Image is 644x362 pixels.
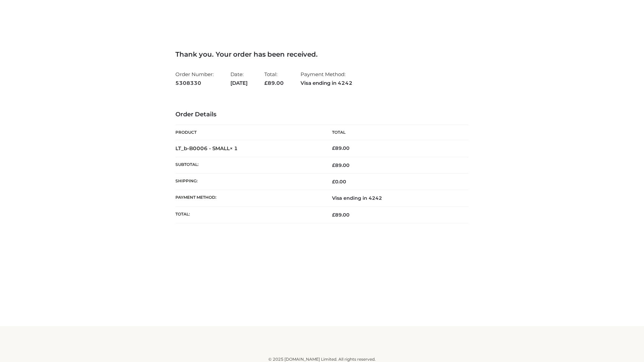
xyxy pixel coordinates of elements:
th: Total [322,125,469,140]
strong: 5308330 [175,79,214,87]
span: £ [264,80,268,86]
li: Date: [230,68,248,89]
bdi: 0.00 [332,179,346,185]
th: Subtotal: [175,157,322,173]
strong: Visa ending in 4242 [301,79,353,87]
li: Payment Method: [301,68,353,89]
bdi: 89.00 [332,145,350,151]
h3: Thank you. Your order has been received. [175,50,469,58]
th: Shipping: [175,174,322,190]
span: £ [332,212,335,218]
td: Visa ending in 4242 [322,190,469,206]
th: Payment method: [175,190,322,206]
h3: Order Details [175,111,469,118]
li: Order Number: [175,68,214,89]
strong: LT_b-B0006 - SMALL [175,145,238,152]
strong: × 1 [230,145,238,152]
li: Total: [264,68,284,89]
strong: [DATE] [230,79,248,87]
th: Product [175,125,322,140]
span: £ [332,162,335,168]
span: 89.00 [332,162,350,168]
span: £ [332,179,335,185]
span: 89.00 [332,212,350,218]
span: £ [332,145,335,151]
th: Total: [175,206,322,223]
span: 89.00 [264,80,284,86]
